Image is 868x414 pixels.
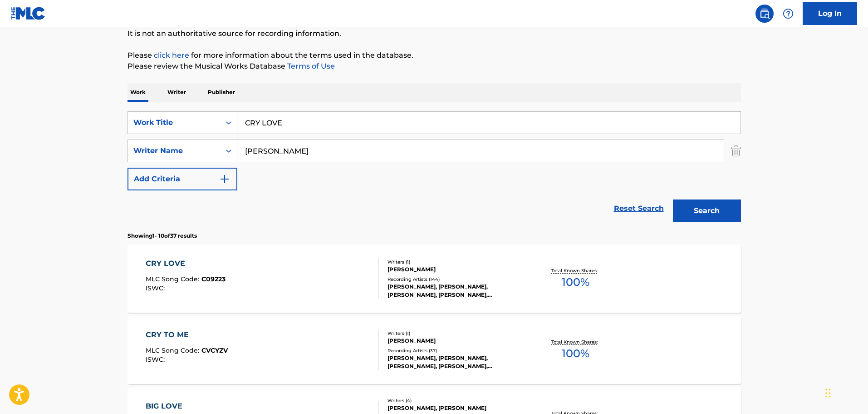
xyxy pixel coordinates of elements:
[146,275,201,283] span: MLC Song Code :
[731,140,741,162] img: Delete Criterion
[387,283,525,299] div: [PERSON_NAME], [PERSON_NAME], [PERSON_NAME], [PERSON_NAME], [PERSON_NAME]
[285,62,335,70] a: Terms of Use
[759,8,770,19] img: search
[146,329,228,340] div: CRY TO ME
[803,2,857,25] a: Log In
[128,168,237,190] button: Add Criteria
[128,111,741,227] form: Search Form
[128,28,741,39] p: It is not an authoritative source for recording information.
[154,51,189,60] a: click here
[128,232,197,240] p: Showing 1 - 10 of 37 results
[825,379,831,407] div: Drag
[779,5,797,23] div: Help
[128,316,741,384] a: CRY TO MEMLC Song Code:CVCYZVISWC:Writers (1)[PERSON_NAME]Recording Artists (37)[PERSON_NAME], [P...
[165,83,189,102] p: Writer
[146,401,226,412] div: BIG LOVE
[133,145,215,156] div: Writer Name
[128,50,741,61] p: Please for more information about the terms used in the database.
[551,267,600,274] p: Total Known Shares:
[562,345,589,362] span: 100 %
[562,274,589,290] span: 100 %
[11,7,46,20] img: MLC Logo
[387,397,525,404] div: Writers ( 4 )
[146,355,167,364] span: ISWC :
[146,258,226,269] div: CRY LOVE
[146,346,201,354] span: MLC Song Code :
[755,5,774,23] a: Public Search
[128,61,741,72] p: Please review the Musical Works Database
[387,276,525,283] div: Recording Artists ( 144 )
[128,83,148,102] p: Work
[201,346,228,354] span: CVCYZV
[387,265,525,274] div: [PERSON_NAME]
[387,354,525,370] div: [PERSON_NAME], [PERSON_NAME], [PERSON_NAME], [PERSON_NAME], [PERSON_NAME]
[387,259,525,265] div: Writers ( 1 )
[387,337,525,345] div: [PERSON_NAME]
[146,284,167,292] span: ISWC :
[205,83,238,102] p: Publisher
[219,174,230,185] img: 9d2ae6d4665cec9f34b9.svg
[823,370,868,414] iframe: Chat Widget
[609,199,668,219] a: Reset Search
[201,275,226,283] span: C09223
[387,330,525,337] div: Writers ( 1 )
[128,244,741,313] a: CRY LOVEMLC Song Code:C09223ISWC:Writers (1)[PERSON_NAME]Recording Artists (144)[PERSON_NAME], [P...
[783,8,794,19] img: help
[133,117,215,128] div: Work Title
[551,339,600,345] p: Total Known Shares:
[673,200,741,222] button: Search
[387,347,525,354] div: Recording Artists ( 37 )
